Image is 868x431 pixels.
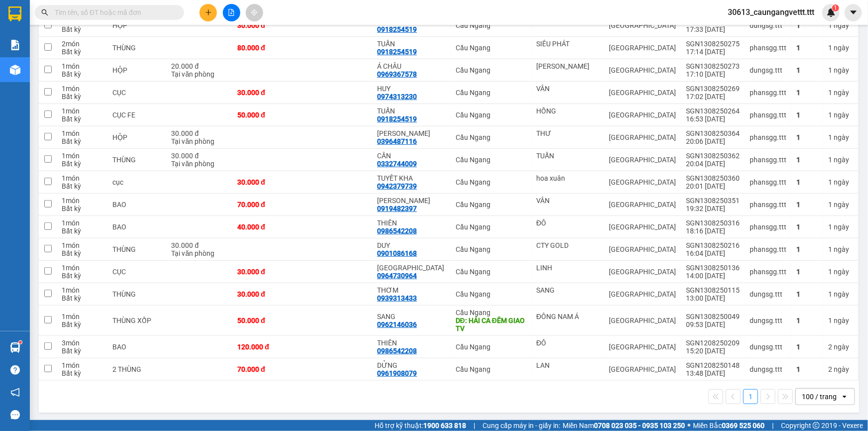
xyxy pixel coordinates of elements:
[238,290,297,298] div: 30.000 đ
[563,420,685,431] span: Miền Nam
[796,223,818,231] div: 1
[686,361,740,369] div: SGN1208250148
[456,111,527,119] div: Cầu Ngang
[594,422,685,430] strong: 0708 023 035 - 0935 103 250
[456,365,527,373] div: Cầu Ngang
[834,178,849,186] span: ngày
[686,347,740,355] div: 15:20 [DATE]
[609,343,676,351] div: [GEOGRAPHIC_DATA]
[834,21,849,29] span: ngày
[112,133,161,141] div: HỘP
[834,245,849,253] span: ngày
[686,115,740,123] div: 16:53 [DATE]
[686,160,740,168] div: 20:04 [DATE]
[238,44,297,52] div: 80.000 đ
[828,111,853,119] div: 1
[686,369,740,377] div: 13:48 [DATE]
[743,389,758,404] button: 1
[238,89,297,97] div: 30.000 đ
[62,25,102,33] div: Bất kỳ
[828,21,853,29] div: 1
[722,422,765,430] strong: 0369 525 060
[845,4,862,21] button: caret-down
[834,44,849,52] span: ngày
[828,268,853,276] div: 1
[62,107,102,115] div: 1 món
[377,219,446,227] div: THIÊN
[62,313,102,321] div: 1 món
[19,341,22,344] sup: 1
[686,48,740,56] div: 17:14 [DATE]
[377,321,417,328] div: 0962146036
[62,137,102,145] div: Bất kỳ
[609,66,676,74] div: [GEOGRAPHIC_DATA]
[686,294,740,302] div: 13:00 [DATE]
[10,365,20,375] span: question-circle
[62,249,102,257] div: Bất kỳ
[750,178,786,186] div: phansgg.ttt
[609,156,676,164] div: [GEOGRAPHIC_DATA]
[65,62,79,73] span: DĐ:
[750,89,786,97] div: phansgg.ttt
[62,361,102,369] div: 1 món
[536,286,599,294] div: SANG
[62,227,102,235] div: Bất kỳ
[62,205,102,213] div: Bất kỳ
[205,9,212,16] span: plus
[377,174,446,182] div: TUYẾT KHA
[536,361,599,369] div: LAN
[62,272,102,280] div: Bất kỳ
[686,321,740,328] div: 09:53 [DATE]
[377,272,417,280] div: 0964730964
[834,111,849,119] span: ngày
[609,44,676,52] div: [GEOGRAPHIC_DATA]
[536,107,599,115] div: HỒNG
[686,174,740,182] div: SGN1308250360
[686,129,740,137] div: SGN1308250364
[609,223,676,231] div: [GEOGRAPHIC_DATA]
[10,40,20,50] img: solution-icon
[686,85,740,93] div: SGN1308250269
[423,422,466,430] strong: 1900 633 818
[171,160,227,168] div: Tại văn phòng
[112,21,161,29] div: HỘP
[796,156,818,164] div: 1
[62,40,102,48] div: 2 món
[536,264,599,272] div: LINH
[112,365,161,373] div: 2 THÙNG
[796,268,818,276] div: 1
[609,268,676,276] div: [GEOGRAPHIC_DATA]
[456,309,527,317] div: Cầu Ngang
[377,40,446,48] div: TUẤN
[62,182,102,190] div: Bất kỳ
[609,111,676,119] div: [GEOGRAPHIC_DATA]
[828,156,853,164] div: 1
[750,223,786,231] div: phansgg.ttt
[10,410,20,420] span: message
[686,40,740,48] div: SGN1308250275
[456,268,527,276] div: Cầu Ngang
[609,178,676,186] div: [GEOGRAPHIC_DATA]
[456,133,527,141] div: Cầu Ngang
[377,62,446,70] div: Á CHÂU
[828,178,853,186] div: 1
[377,369,417,377] div: 0961908079
[62,339,102,347] div: 3 món
[377,129,446,137] div: ĐAN THANH
[41,9,48,16] span: search
[112,245,161,253] div: THÙNG
[609,245,676,253] div: [GEOGRAPHIC_DATA]
[750,156,786,164] div: phansgg.ttt
[828,223,853,231] div: 1
[796,21,818,29] div: 1
[750,365,786,373] div: dungsg.ttt
[796,111,818,119] div: 1
[377,241,446,249] div: DUY
[456,156,527,164] div: Cầu Ngang
[171,241,227,249] div: 30.000 đ
[8,8,58,32] div: Cầu Ngang
[536,40,599,48] div: SIÊU PHÁT
[834,317,849,324] span: ngày
[828,89,853,97] div: 1
[112,178,161,186] div: cục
